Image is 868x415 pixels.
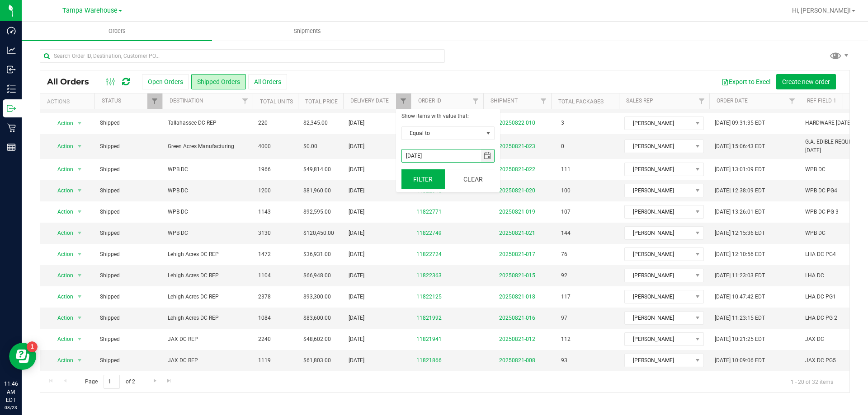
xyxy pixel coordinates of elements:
span: Hi, [PERSON_NAME]! [792,7,851,14]
a: 20250821-023 [499,143,535,149]
a: 11822125 [416,293,442,301]
span: WPB DC [805,229,826,238]
a: Filter [147,93,162,109]
span: select [74,205,85,218]
span: [PERSON_NAME] [625,117,692,130]
span: Shipped [100,208,157,216]
a: Shipments [212,22,402,41]
a: 20250821-022 [499,166,535,173]
a: Destination [170,98,203,104]
a: Total Price [305,98,338,105]
span: Shipped [100,314,157,322]
a: Sales Rep [626,98,653,104]
inline-svg: Reports [7,143,16,152]
a: Order ID [418,98,441,104]
span: [PERSON_NAME] [625,354,692,367]
span: [PERSON_NAME] [625,227,692,239]
input: Search Order ID, Destination, Customer PO... [40,49,445,63]
a: 11821941 [416,335,442,344]
span: 92 [557,269,572,282]
a: 20250821-015 [499,272,535,279]
span: Shipped [100,271,157,280]
button: Open Orders [142,74,189,89]
span: [DATE] 11:23:15 EDT [715,314,765,322]
a: 11821992 [416,314,442,322]
span: 2378 [258,293,271,301]
span: Action [49,269,74,282]
span: [DATE] 13:01:09 EDT [715,165,765,174]
span: G.A. EDIBLE REQUEST [DATE] [805,138,862,155]
span: 107 [557,205,575,219]
a: 11822724 [416,250,442,259]
span: Action [49,140,74,153]
form: Show items with value that: [396,109,500,192]
span: select [74,290,85,303]
button: Clear [451,169,495,189]
span: [DATE] [349,187,364,195]
span: [DATE] [349,271,364,280]
span: Shipped [100,165,157,174]
span: [DATE] 12:15:36 EDT [715,229,765,238]
span: Shipped [100,229,157,238]
button: Create new order [776,74,836,89]
span: [PERSON_NAME] [625,205,692,218]
span: $2,345.00 [303,119,328,127]
span: HARDWARE [DATE] [805,119,852,127]
span: [DATE] 12:10:56 EDT [715,250,765,259]
input: 1 [104,375,120,389]
span: All Orders [47,77,98,87]
button: Export to Excel [716,74,776,89]
span: Action [49,354,74,367]
span: 117 [557,290,575,303]
span: Page of 2 [77,375,142,389]
span: Action [49,312,74,324]
span: select [483,127,494,140]
span: $93,300.00 [303,293,331,301]
span: 1084 [258,314,271,322]
span: [DATE] 15:06:43 EDT [715,142,765,151]
span: [DATE] 10:09:06 EDT [715,356,765,365]
a: 20250821-020 [499,187,535,194]
span: LHA DC PG4 [805,250,836,259]
a: Total Units [260,98,293,105]
a: Filter [468,93,483,109]
p: 08/23 [4,404,18,411]
span: [PERSON_NAME] [625,184,692,197]
iframe: Resource center [9,343,36,370]
iframe: Resource center unread badge [27,341,38,352]
span: 0 [557,140,569,153]
a: Filter [694,93,709,109]
span: $81,960.00 [303,187,331,195]
span: [PERSON_NAME] [625,269,692,282]
span: 1200 [258,187,271,195]
span: $48,602.00 [303,335,331,344]
span: Lehigh Acres DC REP [168,250,247,259]
span: WPB DC [168,187,247,195]
a: 20250821-019 [499,209,535,215]
span: $83,600.00 [303,314,331,322]
span: select [74,140,85,153]
inline-svg: Outbound [7,104,16,113]
span: JAX DC REP [168,335,247,344]
span: [DATE] 10:21:25 EDT [715,335,765,344]
span: 76 [557,248,572,261]
input: Value [402,149,481,162]
a: 20250821-016 [499,315,535,321]
span: Tampa Warehouse [62,7,118,14]
span: 2240 [258,335,271,344]
a: 20250821-017 [499,251,535,257]
a: Ref Field 1 [807,98,836,104]
a: Delivery Date [350,98,389,104]
span: Action [49,184,74,197]
span: 1119 [258,356,271,365]
a: Go to the last page [163,375,176,387]
a: Filter [396,93,411,109]
span: JAX DC PG5 [805,356,836,365]
span: $92,595.00 [303,208,331,216]
span: [DATE] [349,165,364,174]
span: WPB DC [168,229,247,238]
span: Action [49,290,74,303]
span: Create new order [782,78,830,85]
span: 112 [557,333,575,346]
span: Action [49,333,74,345]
